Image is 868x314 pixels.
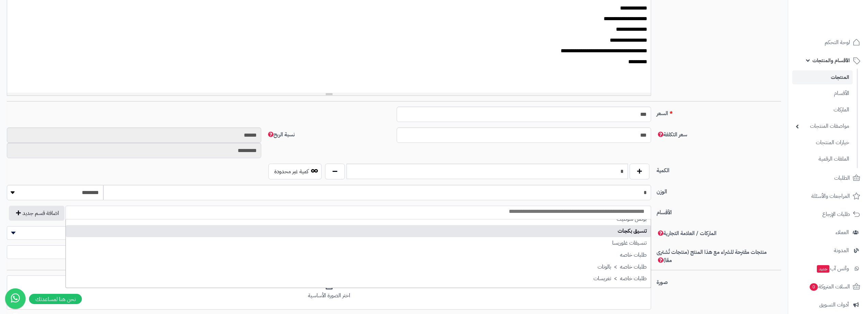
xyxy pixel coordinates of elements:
a: الأقسام [792,86,853,101]
span: لوحة التحكم [825,38,850,47]
span: المدونة [834,246,849,255]
a: الملفات الرقمية [792,152,853,166]
a: العملاء [792,224,864,241]
a: الماركات [792,103,853,117]
a: المراجعات والأسئلة [792,188,864,204]
a: المنتجات [792,70,853,84]
label: الأقسام [654,206,784,217]
li: طلبات خاصه > بالونات [66,261,651,273]
span: السلات المتروكة [809,282,850,291]
li: تنسيقات غلوريسا [66,237,651,249]
span: المراجعات والأسئلة [811,191,850,201]
span: العملاء [836,228,849,237]
span: الماركات / العلامة التجارية [657,229,717,237]
a: الطلبات [792,170,864,186]
a: لوحة التحكم [792,34,864,51]
span: أدوات التسويق [819,300,849,310]
span: منتجات مقترحة للشراء مع هذا المنتج (منتجات تُشترى معًا) [657,248,767,264]
a: وآتس آبجديد [792,260,864,277]
a: أدوات التسويق [792,297,864,313]
li: تنسيق بكجات [66,225,651,237]
span: جديد [817,265,829,273]
a: السلات المتروكة0 [792,278,864,295]
li: طلبات خاصه > شوكلت [66,285,651,297]
span: وآتس آب [816,264,849,273]
span: 0 [810,283,818,291]
button: اضافة قسم جديد [9,206,64,221]
li: طلبات خاصه [66,249,651,261]
a: مواصفات المنتجات [792,119,853,134]
a: خيارات المنتجات [792,135,853,150]
a: المدونة [792,242,864,259]
span: نسبة الربح [267,131,295,139]
span: سعر التكلفة [657,131,687,139]
span: الأقسام والمنتجات [812,56,850,65]
span: طلبات الإرجاع [822,209,850,219]
label: السعر [654,107,784,118]
span: الطلبات [834,173,850,183]
label: صورة [654,275,784,286]
label: الوزن [654,185,784,196]
li: بوكس شوكليت [66,213,651,225]
li: طلبات خاصه > تغريسات [66,273,651,285]
label: الكمية [654,164,784,175]
a: طلبات الإرجاع [792,206,864,222]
